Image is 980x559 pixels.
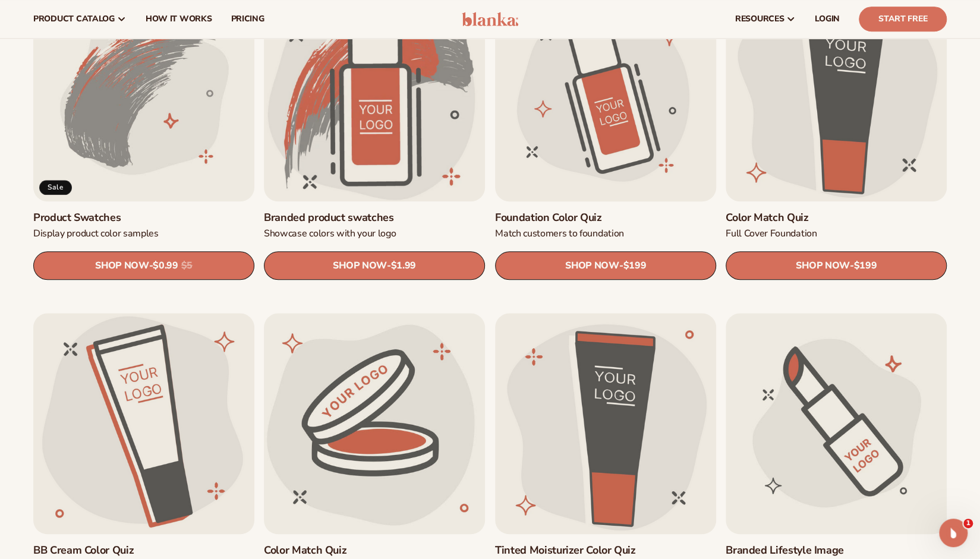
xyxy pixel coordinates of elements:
span: product catalog [33,14,115,24]
span: SHOP NOW [565,260,619,271]
span: $199 [853,260,877,271]
a: SHOP NOW- $199 [726,251,947,280]
span: $1.99 [391,260,416,271]
span: $0.99 [153,260,178,271]
a: SHOP NOW- $199 [495,251,716,280]
img: logo [462,12,518,26]
span: resources [735,14,784,24]
a: Tinted Moisturizer Color Quiz [495,544,716,557]
a: SHOP NOW- $0.99 $5 [33,251,254,280]
span: pricing [231,14,264,24]
span: How It Works [146,14,212,24]
a: Branded product swatches [264,211,485,225]
span: SHOP NOW [333,260,387,271]
a: SHOP NOW- $1.99 [264,251,485,280]
a: Color Match Quiz [726,211,947,225]
span: LOGIN [815,14,840,24]
span: SHOP NOW [796,260,849,271]
a: Branded Lifestyle Image [726,544,947,557]
s: $5 [181,260,193,271]
a: BB Cream Color Quiz [33,544,254,557]
span: 1 [963,519,973,528]
a: Color Match Quiz [264,544,485,557]
a: Product Swatches [33,211,254,225]
span: $199 [623,260,646,271]
a: Start Free [859,7,947,31]
iframe: Intercom live chat [939,519,968,547]
a: Foundation Color Quiz [495,211,716,225]
span: SHOP NOW [95,260,149,271]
